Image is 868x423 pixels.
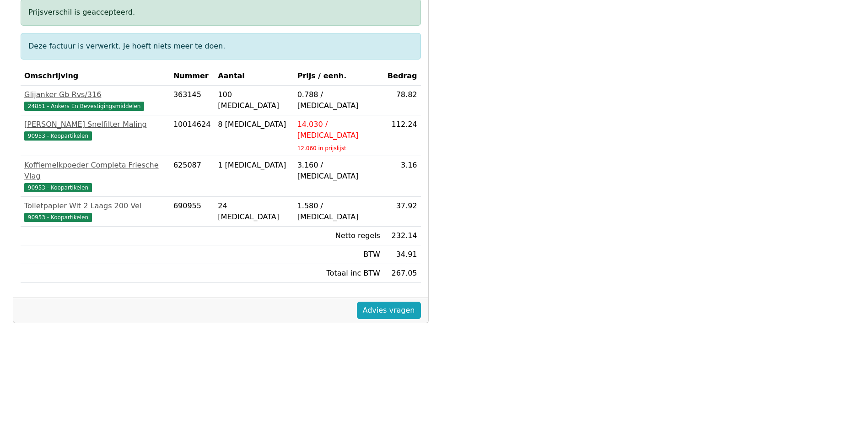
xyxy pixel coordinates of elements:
[170,67,214,86] th: Nummer
[297,201,380,222] div: 1.580 / [MEDICAL_DATA]
[24,201,166,222] a: Toiletpapier Wit 2 Laags 200 Vel90953 - Koopartikelen
[384,264,421,283] td: 267.05
[24,160,166,182] div: Koffiemelkpoeder Completa Friesche Vlag
[384,67,421,86] th: Bedrag
[24,131,92,141] span: 90953 - Koopartikelen
[214,67,293,86] th: Aantal
[21,33,421,60] div: Deze factuur is verwerkt. Je hoeft niets meer te doen.
[384,245,421,264] td: 34.91
[170,197,214,227] td: 690955
[24,89,166,100] div: Glijanker Gb Rvs/316
[218,201,290,222] div: 24 [MEDICAL_DATA]
[24,119,166,130] div: [PERSON_NAME] Snelfilter Maling
[297,119,380,141] div: 14.030 / [MEDICAL_DATA]
[384,86,421,115] td: 78.82
[294,67,384,86] th: Prijs / eenh.
[218,160,290,171] div: 1 [MEDICAL_DATA]
[170,115,214,156] td: 10014624
[384,156,421,197] td: 3.16
[294,245,384,264] td: BTW
[218,89,290,111] div: 100 [MEDICAL_DATA]
[24,89,166,111] a: Glijanker Gb Rvs/31624851 - Ankers En Bevestigingsmiddelen
[297,89,380,111] div: 0.788 / [MEDICAL_DATA]
[24,160,166,193] a: Koffiemelkpoeder Completa Friesche Vlag90953 - Koopartikelen
[297,160,380,182] div: 3.160 / [MEDICAL_DATA]
[170,86,214,115] td: 363145
[24,213,92,222] span: 90953 - Koopartikelen
[24,201,166,211] div: Toiletpapier Wit 2 Laags 200 Vel
[21,67,170,86] th: Omschrijving
[357,302,421,319] a: Advies vragen
[384,115,421,156] td: 112.24
[24,119,166,141] a: [PERSON_NAME] Snelfilter Maling90953 - Koopartikelen
[24,183,92,192] span: 90953 - Koopartikelen
[297,145,346,152] sub: 12.060 in prijslijst
[170,156,214,197] td: 625087
[384,197,421,227] td: 37.92
[294,264,384,283] td: Totaal inc BTW
[218,119,290,130] div: 8 [MEDICAL_DATA]
[384,227,421,245] td: 232.14
[24,102,144,111] span: 24851 - Ankers En Bevestigingsmiddelen
[294,227,384,245] td: Netto regels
